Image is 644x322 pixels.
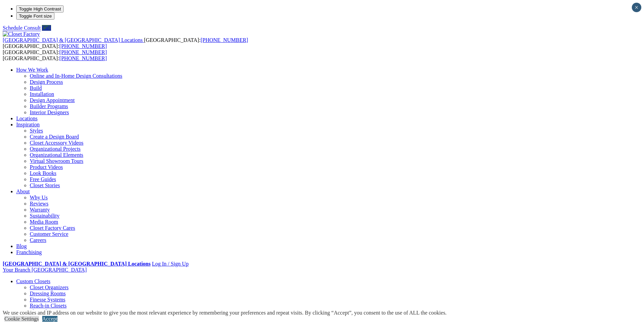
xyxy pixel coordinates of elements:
[30,201,48,206] a: Reviews
[30,176,56,182] a: Free Guides
[4,316,39,322] a: Cookie Settings
[16,189,30,194] a: About
[59,49,107,55] a: [PHONE_NUMBER]
[30,91,54,97] a: Installation
[3,261,150,267] a: [GEOGRAPHIC_DATA] & [GEOGRAPHIC_DATA] Locations
[16,249,42,255] a: Franchising
[42,316,57,322] a: Accept
[30,284,69,290] a: Closet Organizers
[16,13,54,20] button: Toggle Font size
[30,303,67,308] a: Reach-in Closets
[30,195,48,200] a: Why Us
[30,164,63,170] a: Product Videos
[30,85,42,91] a: Build
[152,261,188,267] a: Log In / Sign Up
[42,25,51,31] a: Call
[30,73,122,79] a: Online and In-Home Design Consultations
[30,152,83,158] a: Organizational Elements
[30,146,80,152] a: Organizational Projects
[30,237,46,243] a: Careers
[3,37,144,43] a: [GEOGRAPHIC_DATA] & [GEOGRAPHIC_DATA] Locations
[3,25,41,31] a: Schedule Consult
[30,213,59,219] a: Sustainability
[30,225,75,231] a: Closet Factory Cares
[632,3,641,12] button: Close
[30,207,50,213] a: Warranty
[30,231,68,237] a: Customer Service
[30,109,69,115] a: Interior Designers
[3,267,87,273] a: Your Branch [GEOGRAPHIC_DATA]
[200,37,248,43] a: [PHONE_NUMBER]
[16,278,50,284] a: Custom Closets
[19,6,61,11] span: Toggle High Contrast
[30,140,84,146] a: Closet Accessory Videos
[19,14,52,19] span: Toggle Font size
[30,128,43,133] a: Styles
[59,43,107,49] a: [PHONE_NUMBER]
[30,97,75,103] a: Design Appointment
[30,219,58,225] a: Media Room
[16,116,38,121] a: Locations
[31,267,87,273] span: [GEOGRAPHIC_DATA]
[3,267,30,273] span: Your Branch
[30,309,58,315] a: Shoe Closets
[30,291,66,296] a: Dressing Rooms
[30,182,60,188] a: Closet Stories
[16,67,48,73] a: How We Work
[3,310,447,316] div: We use cookies and IP address on our website to give you the most relevant experience by remember...
[16,243,27,249] a: Blog
[3,37,143,43] span: [GEOGRAPHIC_DATA] & [GEOGRAPHIC_DATA] Locations
[16,122,40,127] a: Inspiration
[3,31,40,37] img: Closet Factory
[30,158,84,164] a: Virtual Showroom Tours
[30,79,63,85] a: Design Process
[3,37,248,49] span: [GEOGRAPHIC_DATA]: [GEOGRAPHIC_DATA]:
[30,297,65,302] a: Finesse Systems
[3,49,107,61] span: [GEOGRAPHIC_DATA]: [GEOGRAPHIC_DATA]:
[59,55,107,61] a: [PHONE_NUMBER]
[30,103,68,109] a: Builder Programs
[30,134,79,140] a: Create a Design Board
[16,5,64,13] button: Toggle High Contrast
[30,170,56,176] a: Look Books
